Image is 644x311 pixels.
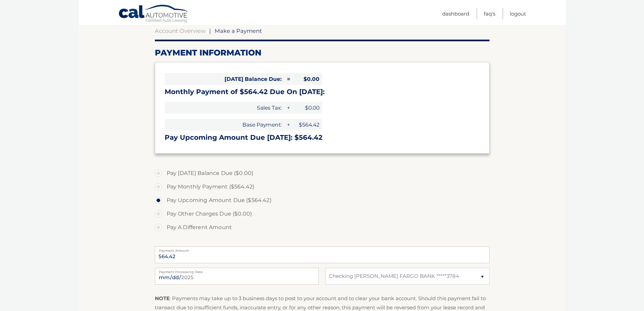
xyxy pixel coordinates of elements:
a: Cal Automotive [118,4,189,24]
a: FAQ's [484,8,495,19]
a: Account Overview [155,27,206,34]
span: + [285,102,291,114]
h2: Payment Information [155,48,490,58]
label: Pay Upcoming Amount Due ($564.42) [155,194,490,207]
a: Dashboard [442,8,469,19]
span: Make a Payment [215,27,262,34]
span: Sales Tax: [165,102,284,114]
input: Payment Date [155,268,319,285]
span: + [285,119,291,131]
label: Pay Monthly Payment ($564.42) [155,180,490,194]
input: Payment Amount [155,246,490,263]
span: $0.00 [292,102,322,114]
label: Pay Other Charges Due ($0.00) [155,207,490,221]
span: | [209,27,211,34]
strong: NOTE [155,295,170,302]
label: Payment Processing Date [155,268,319,273]
a: Logout [510,8,526,19]
span: = [285,73,291,85]
h3: Pay Upcoming Amount Due [DATE]: $564.42 [165,133,480,142]
span: $0.00 [292,73,322,85]
h3: Monthly Payment of $564.42 Due On [DATE]: [165,88,480,96]
span: Base Payment: [165,119,284,131]
label: Payment Amount [155,246,490,252]
span: [DATE] Balance Due: [165,73,284,85]
label: Pay A Different Amount [155,221,490,234]
label: Pay [DATE] Balance Due ($0.00) [155,166,490,180]
span: $564.42 [292,119,322,131]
